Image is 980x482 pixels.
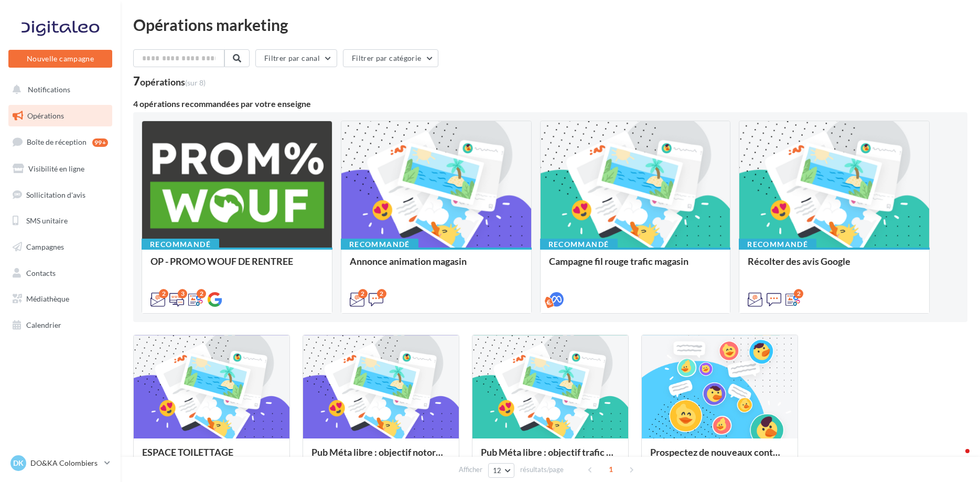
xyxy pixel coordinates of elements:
span: Afficher [459,465,482,475]
span: 1 [602,461,619,478]
span: Médiathèque [26,294,69,303]
span: 12 [493,466,502,475]
button: Filtrer par canal [255,49,337,67]
div: 4 opérations recommandées par votre enseigne [133,100,967,108]
div: Opérations marketing [133,17,967,33]
iframe: Intercom live chat [944,446,970,472]
span: SMS unitaire [26,216,68,225]
div: 2 [159,289,168,298]
span: résultats/page [520,465,564,475]
a: Campagnes [6,236,114,258]
a: Contacts [6,262,114,284]
div: 99+ [92,138,108,147]
button: Nouvelle campagne [8,50,112,68]
button: 12 [488,463,515,478]
div: Prospectez de nouveaux contacts [650,447,789,468]
a: Sollicitation d'avis [6,184,114,206]
div: Recommandé [341,239,418,250]
div: Recommandé [739,239,816,250]
span: Contacts [26,269,56,277]
div: Recommandé [540,239,618,250]
span: Opérations [27,111,64,120]
div: 3 [178,289,187,298]
div: Campagne fil rouge trafic magasin [549,256,722,277]
a: Calendrier [6,314,114,336]
a: Visibilité en ligne [6,158,114,180]
span: Campagnes [26,242,64,251]
a: Opérations [6,105,114,127]
a: Boîte de réception99+ [6,131,114,153]
div: 2 [358,289,368,298]
div: OP - PROMO WOUF DE RENTREE [150,256,324,277]
div: Annonce animation magasin [350,256,523,277]
span: Notifications [28,85,70,94]
a: SMS unitaire [6,210,114,232]
div: 2 [377,289,386,298]
div: 2 [794,289,803,298]
span: Sollicitation d'avis [26,190,85,199]
a: DK DO&KA Colombiers [8,453,112,473]
span: (sur 8) [185,78,206,87]
div: opérations [140,77,206,87]
span: DK [13,458,24,468]
div: 2 [197,289,206,298]
div: Récolter des avis Google [748,256,921,277]
span: Boîte de réception [27,137,87,146]
div: Pub Méta libre : objectif notoriété [311,447,450,468]
div: 7 [133,76,206,87]
span: Calendrier [26,320,61,329]
div: Pub Méta libre : objectif trafic magasin [481,447,620,457]
p: DO&KA Colombiers [30,458,100,468]
a: Médiathèque [6,288,114,310]
div: ESPACE TOILETTAGE [142,447,281,468]
div: Recommandé [142,239,219,250]
button: Notifications [6,79,110,101]
button: Filtrer par catégorie [343,49,438,67]
span: Visibilité en ligne [28,164,84,173]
